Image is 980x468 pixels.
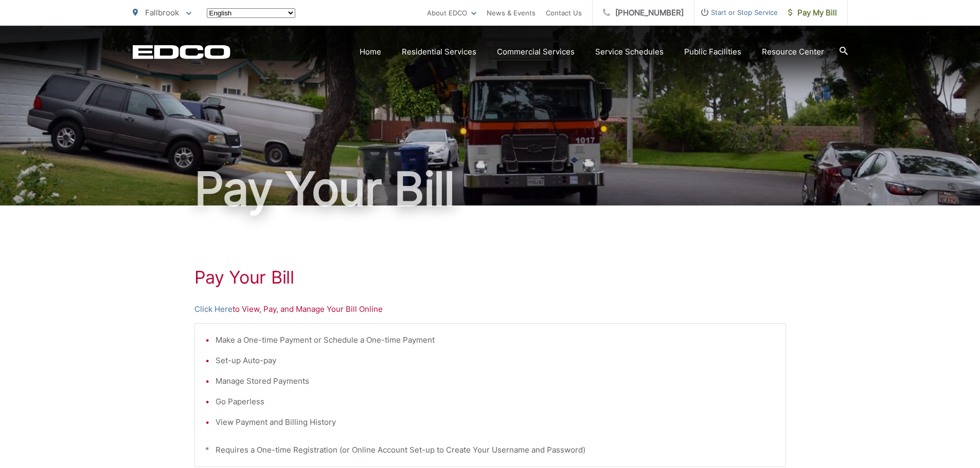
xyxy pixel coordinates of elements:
[207,8,295,18] select: Select a language
[402,46,476,58] a: Residential Services
[360,46,381,58] a: Home
[145,8,179,17] span: Fallbrook
[487,7,536,19] a: News & Events
[205,444,775,456] p: * Requires a One-time Registration (or Online Account Set-up to Create Your Username and Password)
[788,7,837,19] span: Pay My Bill
[194,303,233,315] a: Click Here
[216,334,775,346] li: Make a One-time Payment or Schedule a One-time Payment
[133,163,848,215] h1: Pay Your Bill
[216,375,775,387] li: Manage Stored Payments
[497,46,575,58] a: Commercial Services
[595,46,664,58] a: Service Schedules
[762,46,824,58] a: Resource Center
[133,45,230,59] a: EDCD logo. Return to the homepage.
[194,267,786,288] h1: Pay Your Bill
[194,303,786,315] p: to View, Pay, and Manage Your Bill Online
[684,46,741,58] a: Public Facilities
[427,7,476,19] a: About EDCO
[216,396,775,408] li: Go Paperless
[546,7,582,19] a: Contact Us
[216,354,775,367] li: Set-up Auto-pay
[216,416,775,428] li: View Payment and Billing History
